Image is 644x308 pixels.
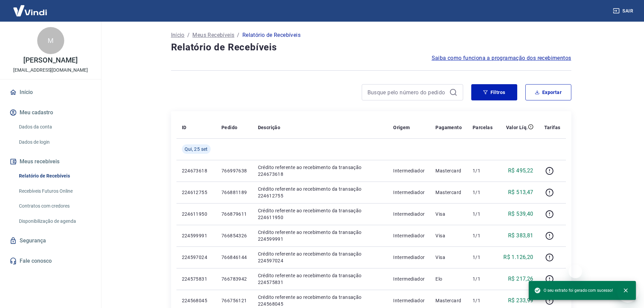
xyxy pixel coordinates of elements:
[221,276,247,282] p: 766783942
[473,189,493,196] p: 1/1
[435,124,462,131] p: Pagamento
[435,211,462,217] p: Visa
[8,0,52,21] img: Vindi
[8,85,93,100] a: Início
[221,254,247,261] p: 766846144
[16,184,93,198] a: Recebíveis Futuros Online
[435,254,462,261] p: Visa
[612,5,636,17] button: Sair
[473,167,493,174] p: 1/1
[393,276,425,282] p: Intermediador
[16,214,93,228] a: Disponibilização de agenda
[435,167,462,174] p: Mastercard
[569,265,582,278] iframe: Fechar mensagem
[187,31,190,39] p: /
[8,154,93,169] button: Meus recebíveis
[258,186,383,199] p: Crédito referente ao recebimento da transação 224612755
[506,124,528,131] p: Valor Líq.
[221,167,247,174] p: 766997638
[242,31,301,39] p: Relatório de Recebíveis
[393,167,425,174] p: Intermediador
[473,297,493,304] p: 1/1
[508,297,533,305] p: R$ 233,99
[13,67,88,74] p: [EMAIL_ADDRESS][DOMAIN_NAME]
[182,211,211,217] p: 224611950
[508,275,533,283] p: R$ 217,26
[508,167,533,175] p: R$ 495,22
[16,199,93,213] a: Contratos com credores
[221,189,247,196] p: 766881189
[367,87,447,97] input: Busque pelo número do pedido
[185,146,208,152] span: Qui, 25 set
[534,287,613,294] span: O seu extrato foi gerado com sucesso!
[393,297,425,304] p: Intermediador
[393,254,425,261] p: Intermediador
[393,232,425,239] p: Intermediador
[221,211,247,217] p: 766879611
[182,167,211,174] p: 224673618
[16,120,93,134] a: Dados da conta
[258,207,383,221] p: Crédito referente ao recebimento da transação 224611950
[435,276,462,282] p: Elo
[503,253,533,261] p: R$ 1.126,20
[221,232,247,239] p: 766854326
[473,254,493,261] p: 1/1
[221,297,247,304] p: 766756121
[171,41,571,54] h4: Relatório de Recebíveis
[473,232,493,239] p: 1/1
[473,124,493,131] p: Parcelas
[182,297,211,304] p: 224568045
[37,27,64,54] div: M
[393,211,425,217] p: Intermediador
[508,188,533,196] p: R$ 513,47
[8,254,93,268] a: Fale conosco
[171,31,185,39] a: Início
[23,57,77,64] p: [PERSON_NAME]
[471,84,517,100] button: Filtros
[258,164,383,177] p: Crédito referente ao recebimento da transação 224673618
[473,211,493,217] p: 1/1
[192,31,234,39] a: Meus Recebíveis
[182,276,211,282] p: 224575831
[8,233,93,248] a: Segurança
[508,232,533,240] p: R$ 383,81
[182,254,211,261] p: 224597024
[182,189,211,196] p: 224612755
[258,251,383,264] p: Crédito referente ao recebimento da transação 224597024
[544,124,560,131] p: Tarifas
[182,124,187,131] p: ID
[435,232,462,239] p: Visa
[16,135,93,149] a: Dados de login
[258,229,383,242] p: Crédito referente ao recebimento da transação 224599991
[508,210,533,218] p: R$ 539,40
[393,189,425,196] p: Intermediador
[258,294,383,307] p: Crédito referente ao recebimento da transação 224568045
[435,189,462,196] p: Mastercard
[473,276,493,282] p: 1/1
[221,124,237,131] p: Pedido
[435,297,462,304] p: Mastercard
[8,105,93,120] button: Meu cadastro
[258,272,383,286] p: Crédito referente ao recebimento da transação 224575831
[258,124,281,131] p: Descrição
[393,124,410,131] p: Origem
[16,169,93,183] a: Relatório de Recebíveis
[525,84,571,100] button: Exportar
[432,54,571,62] a: Saiba como funciona a programação dos recebimentos
[237,31,239,39] p: /
[617,281,639,303] iframe: Botão para abrir a janela de mensagens
[182,232,211,239] p: 224599991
